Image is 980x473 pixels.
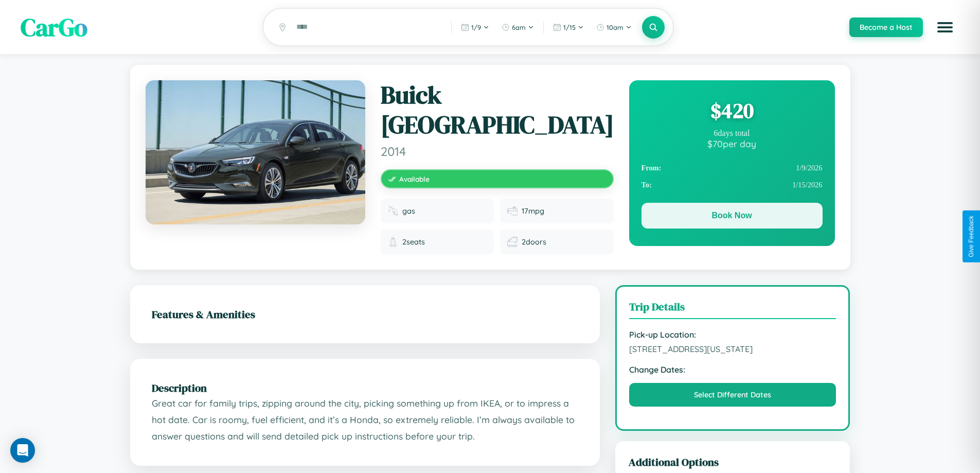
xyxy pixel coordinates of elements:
button: 1/9 [456,19,494,36]
strong: From: [642,164,662,172]
div: $ 70 per day [642,138,823,149]
span: [STREET_ADDRESS][US_STATE] [629,344,836,354]
span: gas [402,206,415,216]
h2: Description [152,380,578,395]
span: 2 seats [402,237,425,247]
button: 1/15 [548,19,589,36]
strong: Pick-up Location: [629,329,836,340]
button: 10am [591,19,637,36]
span: 1 / 9 [471,23,481,31]
span: CarGo [21,10,87,44]
h3: Additional Options [629,454,837,469]
div: 1 / 9 / 2026 [642,160,823,177]
img: Fuel efficiency [507,206,518,216]
img: Seats [388,237,398,247]
h1: Buick [GEOGRAPHIC_DATA] [381,80,614,139]
div: Open Intercom Messenger [10,438,35,463]
span: 2 doors [522,237,546,247]
img: Buick Somerset 2014 [146,80,365,224]
button: Become a Host [849,17,923,37]
div: Give Feedback [968,216,975,257]
div: 6 days total [642,129,823,138]
button: Open menu [931,13,959,42]
span: 1 / 15 [563,23,576,31]
span: Available [399,174,430,183]
span: 10am [607,23,623,31]
strong: To: [642,181,652,189]
span: 17 mpg [522,206,544,216]
div: 1 / 15 / 2026 [642,177,823,194]
h2: Features & Amenities [152,307,578,322]
h3: Trip Details [629,299,836,319]
span: 2014 [381,144,614,159]
p: Great car for family trips, zipping around the city, picking something up from IKEA, or to impres... [152,395,578,444]
img: Fuel type [388,206,398,216]
button: 6am [496,19,539,36]
strong: Change Dates: [629,364,836,375]
button: Select Different Dates [629,383,836,407]
div: $ 420 [642,97,823,125]
span: 6am [512,23,526,31]
button: Book Now [642,203,823,229]
img: Doors [507,237,518,247]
